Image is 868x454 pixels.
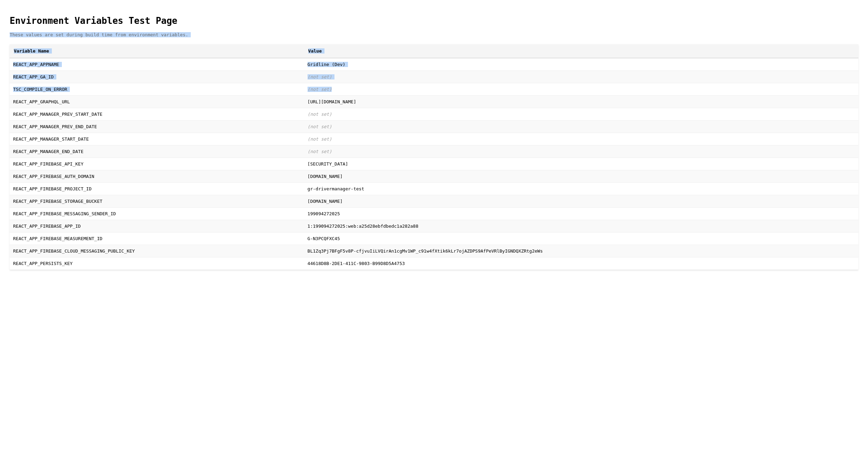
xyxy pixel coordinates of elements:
td: REACT_APP_PERSISTS_KEY [10,257,304,269]
th: Variable Name [10,44,304,58]
td: G-N3PCQFXC45 [304,232,858,245]
td: (not set) [304,120,858,133]
td: [DOMAIN_NAME] [304,195,858,207]
td: (not set) [304,145,858,158]
td: REACT_APP_MANAGER_START_DATE [10,133,304,145]
td: REACT_APP_APPNAME [10,58,304,71]
td: REACT_APP_GA_ID [10,70,304,83]
td: (not set) [304,108,858,120]
th: Value [304,44,858,58]
td: REACT_APP_FIREBASE_API_KEY [10,158,304,170]
td: REACT_APP_FIREBASE_CLOUD_MESSAGING_PUBLIC_KEY [10,245,304,257]
td: [DOMAIN_NAME] [304,170,858,182]
p: These values are set during build time from environment variables. [10,32,858,37]
h1: Environment Variables Test Page [10,16,858,26]
td: BL1Zq3Pj7BFgF5v8P-cfjvuIiLVQirAn1cgMv1WP_c91w4fXtik6kLr7ojAZDPS9AfPeVRlByIGNDQXZRtg2eWs [304,245,858,257]
td: REACT_APP_FIREBASE_APP_ID [10,220,304,232]
td: REACT_APP_GRAPHQL_URL [10,95,304,108]
td: (not set) [304,83,858,95]
td: REACT_APP_FIREBASE_MEASUREMENT_ID [10,232,304,245]
td: 1:199094272025:web:a25d28ebfdbedc1a282a88 [304,220,858,232]
td: REACT_APP_FIREBASE_PROJECT_ID [10,182,304,195]
td: REACT_APP_FIREBASE_STORAGE_BUCKET [10,195,304,207]
td: 44618D8B-2DE1-411C-9803-B99D8D5A4753 [304,257,858,269]
td: REACT_APP_FIREBASE_MESSAGING_SENDER_ID [10,207,304,220]
td: gr-drivermanager-test [304,182,858,195]
td: (not set) [304,70,858,83]
td: (not set) [304,133,858,145]
td: REACT_APP_MANAGER_PREV_END_DATE [10,120,304,133]
td: REACT_APP_FIREBASE_AUTH_DOMAIN [10,170,304,182]
td: Gridline (Dev) [304,58,858,71]
td: 199094272025 [304,207,858,220]
td: TSC_COMPILE_ON_ERROR [10,83,304,95]
td: [SECURITY_DATA] [304,158,858,170]
td: REACT_APP_MANAGER_END_DATE [10,145,304,158]
td: REACT_APP_MANAGER_PREV_START_DATE [10,108,304,120]
td: [URL][DOMAIN_NAME] [304,95,858,108]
